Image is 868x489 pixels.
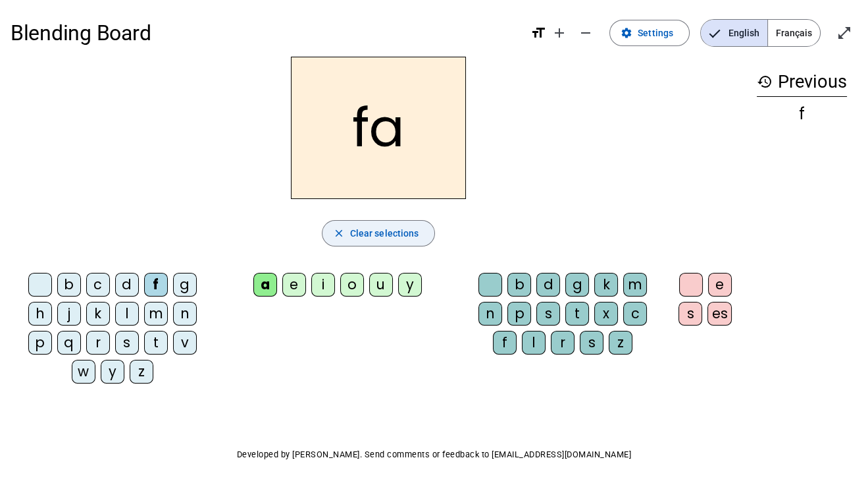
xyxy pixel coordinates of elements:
[565,302,589,326] div: t
[144,273,168,297] div: f
[578,25,594,41] mat-icon: remove
[536,302,560,326] div: s
[536,273,560,297] div: d
[144,331,168,355] div: t
[115,273,139,297] div: d
[57,273,81,297] div: b
[340,273,364,297] div: o
[831,20,857,46] button: Enter full screen
[72,360,95,384] div: w
[173,331,197,355] div: v
[350,225,419,241] span: Clear selections
[507,302,531,326] div: p
[57,331,81,355] div: q
[573,20,599,46] button: Decrease font size
[478,302,502,326] div: n
[11,447,857,463] p: Developed by [PERSON_NAME]. Send comments or feedback to [EMAIL_ADDRESS][DOMAIN_NAME]
[594,302,618,326] div: x
[707,302,732,326] div: es
[173,302,197,326] div: n
[551,331,574,355] div: r
[621,27,632,39] mat-icon: settings
[253,273,277,297] div: a
[546,20,573,46] button: Increase font size
[623,273,647,297] div: m
[678,302,702,326] div: s
[130,360,153,384] div: z
[638,25,673,41] span: Settings
[115,331,139,355] div: s
[551,25,567,41] mat-icon: add
[701,20,767,46] span: English
[609,20,690,46] button: Settings
[768,20,820,46] span: Français
[398,273,422,297] div: y
[333,227,345,239] mat-icon: close
[86,302,110,326] div: k
[836,25,852,41] mat-icon: open_in_full
[757,106,847,122] div: f
[757,67,847,97] h3: Previous
[86,331,110,355] div: r
[28,331,52,355] div: p
[507,273,531,297] div: b
[623,302,647,326] div: c
[700,19,821,47] mat-button-toggle-group: Language selection
[173,273,197,297] div: g
[282,273,306,297] div: e
[522,331,546,355] div: l
[144,302,168,326] div: m
[11,12,520,54] h1: Blending Board
[291,57,466,199] h2: fa
[115,302,139,326] div: l
[530,25,546,41] mat-icon: format_size
[757,74,773,90] mat-icon: history
[57,302,81,326] div: j
[565,273,589,297] div: g
[708,273,732,297] div: e
[369,273,393,297] div: u
[311,273,335,297] div: i
[594,273,618,297] div: k
[609,331,632,355] div: z
[322,220,436,246] button: Clear selections
[28,302,52,326] div: h
[580,331,603,355] div: s
[493,331,517,355] div: f
[101,360,124,384] div: y
[86,273,110,297] div: c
